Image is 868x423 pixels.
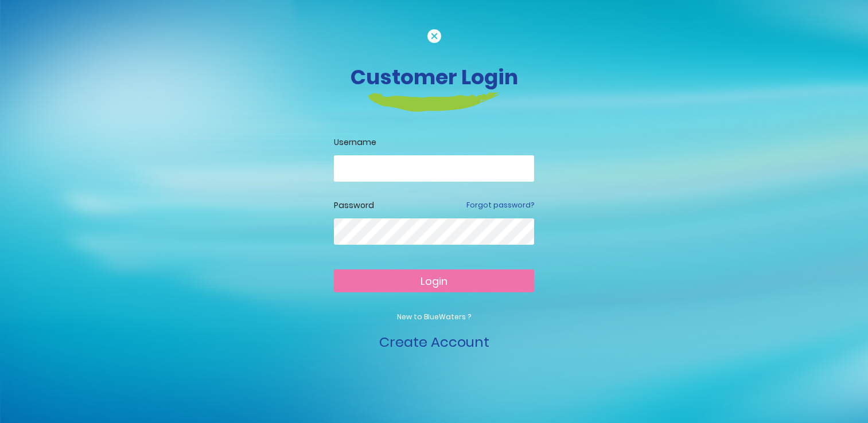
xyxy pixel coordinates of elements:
[379,332,489,351] a: Create Account
[334,199,374,211] label: Password
[334,269,534,292] button: Login
[466,200,534,210] a: Forgot password?
[421,274,447,288] span: Login
[334,312,534,322] p: New to BlueWaters ?
[334,136,534,148] label: Username
[116,65,753,89] h3: Customer Login
[368,92,500,112] img: login-heading-border.png
[427,29,441,43] img: cancel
